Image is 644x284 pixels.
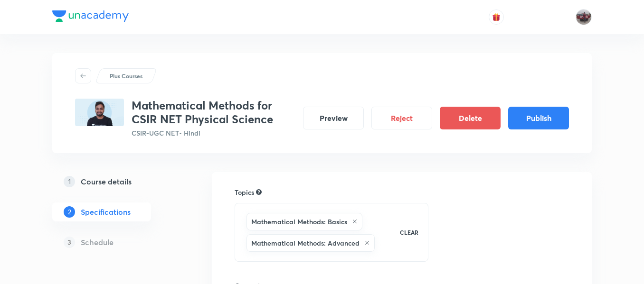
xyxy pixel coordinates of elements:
a: 1Course details [52,172,181,191]
img: 0E036C68-B9D6-4A6B-AC2E-3CD12E5868C1_plus.png [75,99,124,126]
h6: Mathematical Methods: Basics [251,217,347,227]
button: Delete [440,107,501,129]
h6: Topics [235,187,254,197]
h5: Schedule [81,237,114,248]
img: amirhussain Hussain [576,9,592,25]
button: avatar [489,9,504,25]
p: 3 [64,237,75,248]
img: Company Logo [52,10,129,22]
p: 2 [64,206,75,218]
div: Search for topics [256,188,262,196]
p: Plus Courses [110,72,142,80]
img: avatar [492,13,501,21]
p: 1 [64,176,75,187]
a: Company Logo [52,10,129,24]
button: Preview [303,107,364,129]
p: CSIR-UGC NET • Hindi [132,128,295,138]
h5: Course details [81,176,132,187]
h3: Mathematical Methods for CSIR NET Physical Science [132,99,295,126]
p: CLEAR [400,228,418,237]
h6: Mathematical Methods: Advanced [251,238,360,248]
h5: Specifications [81,206,131,218]
button: Reject [371,107,432,129]
button: Publish [508,107,569,129]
